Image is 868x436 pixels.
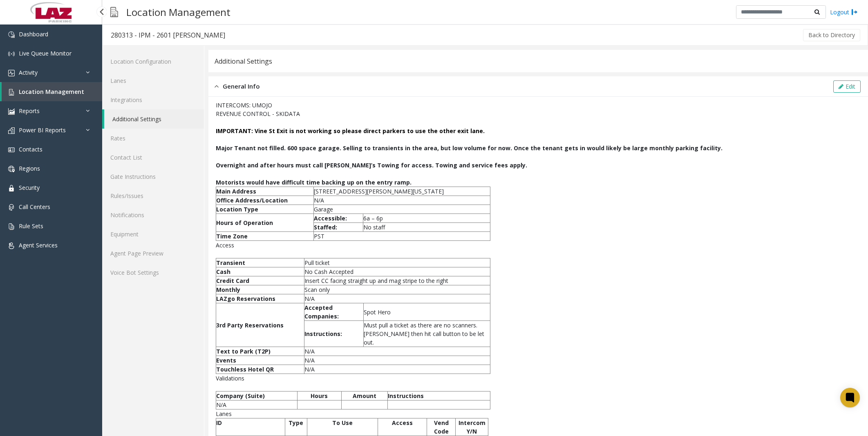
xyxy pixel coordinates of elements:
span: Access [392,419,413,427]
span: Instructions: [304,330,342,338]
span: Events [216,356,236,364]
font: IMPORTANT: Vine St Exit is not working so please direct parkers to use the other exit lane. [216,127,485,135]
span: Power BI Reports [19,126,66,134]
a: Location Management [2,82,102,101]
span: Text to Park (T2P) [216,347,271,355]
a: Integrations [102,90,204,109]
a: Location Configuration [102,52,204,71]
img: 'icon' [8,147,15,153]
button: Edit [833,80,861,93]
img: 'icon' [8,70,15,76]
img: 'icon' [8,127,15,134]
span: N/A [304,347,315,355]
span: N/A [304,295,315,303]
a: Notifications [102,205,204,225]
a: Additional Settings [104,109,204,129]
span: N/A [304,356,315,364]
img: 'icon' [8,166,15,172]
span: General Info [223,82,260,91]
b: Location Type [216,205,258,213]
span: Instructions [388,392,424,400]
span: Hours [311,392,328,400]
span: Code [434,427,449,435]
a: Lanes [102,71,204,90]
b: Motorists would have difficult time backing up on the entry ramp. [216,178,412,186]
img: opened [215,82,219,91]
p: REVENUE CONTROL - SKIDATA [216,109,861,118]
div: 280313 - IPM - 2601 [PERSON_NAME] [111,30,225,40]
img: 'icon' [8,204,15,211]
span: Transient [216,259,245,267]
b: Time Zone [216,232,248,240]
b: Hours of Operation [216,219,273,227]
img: pageIcon [110,2,118,22]
button: Back to Directory [803,29,860,41]
img: 'icon' [8,242,15,249]
span: Access [216,241,234,249]
span: Monthly [216,286,240,294]
span: [STREET_ADDRESS][PERSON_NAME][US_STATE] [314,187,444,195]
span: No staff [363,223,385,231]
span: Pull ticket [304,259,330,267]
span: Validations [216,374,244,382]
div: Additional Settings [215,56,272,67]
span: Location Management [19,88,84,96]
span: Lanes [216,410,232,418]
span: Call Centers [19,203,50,211]
span: Credit Card [216,277,249,285]
span: Spot Hero [364,308,391,316]
a: Voice Bot Settings [102,263,204,282]
span: Scan only [304,286,330,294]
b: Overnight and after hours must call [PERSON_NAME]’s Towing for access. Towing and service fees ap... [216,161,527,169]
span: LAZgo Reservations [216,295,275,303]
a: Contact List [102,148,204,167]
span: Must pull a ticket as there are no scanners. [PERSON_NAME] then hit call button to be let out. [364,321,484,346]
span: Reports [19,107,40,115]
span: N/A [216,401,226,409]
span: Dashboard [19,30,48,38]
span: To Use [332,419,353,427]
span: Company (Suite) [216,392,265,400]
span: Contacts [19,145,43,153]
b: Office Address/Location [216,196,288,204]
span: Vend [434,419,449,427]
span: 3rd Party Reservations [216,321,284,329]
span: Regions [19,165,40,172]
img: 'icon' [8,89,15,96]
span: Accessible: [314,214,347,222]
a: Rules/Issues [102,186,204,205]
span: Agent Services [19,241,58,249]
span: Rule Sets [19,222,43,230]
span: N/A [304,365,315,373]
span: N/A [314,196,324,204]
span: ID [216,419,222,427]
p: INTERCOMS: UMOJO [216,101,861,109]
a: Equipment [102,225,204,244]
img: logout [851,8,858,16]
span: Garage [314,205,333,213]
span: No Cash Accepted [304,268,353,276]
span: Activity [19,69,38,76]
span: Touchless Hotel QR [216,365,274,373]
img: 'icon' [8,223,15,230]
span: Amount [353,392,376,400]
span: Security [19,184,40,191]
span: 6a – 6p [363,214,383,222]
a: Gate Instructions [102,167,204,186]
span: PST [314,232,324,240]
span: Cash [216,268,230,276]
a: Rates [102,129,204,148]
img: 'icon' [8,108,15,115]
b: Main Address [216,187,256,195]
a: Agent Page Preview [102,244,204,263]
img: 'icon' [8,31,15,38]
span: Staffed: [314,223,337,231]
span: Insert CC facing straight up and mag stripe to the right [304,277,448,285]
b: Major Tenant not filled. 600 space garage. Selling to transients in the area, but low volume for ... [216,144,723,152]
span: Y/N [467,427,477,435]
img: 'icon' [8,185,15,191]
span: Type [289,419,303,427]
span: Live Queue Monitor [19,49,72,57]
img: 'icon' [8,51,15,57]
span: Intercom [459,419,485,427]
